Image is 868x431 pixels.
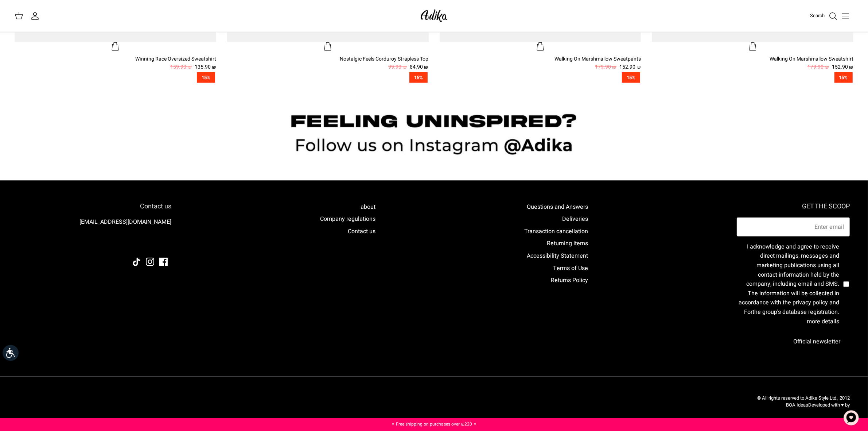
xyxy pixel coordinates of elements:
[802,201,850,211] font: GET THE SCOOP
[79,218,171,226] a: [EMAIL_ADDRESS][DOMAIN_NAME]
[313,203,383,351] div: Secondary navigation
[361,203,375,211] a: about
[808,401,850,408] font: Developed with ♥ by
[419,7,449,24] img: Adika IL
[832,63,853,71] font: 152.90 ₪
[839,74,848,81] font: 15%
[146,258,154,266] a: Instagram
[527,251,588,260] a: Accessibility Statement
[151,238,171,247] img: Adika IL
[770,55,853,63] font: Walking On Marshmallow Sweatshirt
[784,332,850,351] button: Official newsletter
[15,72,216,83] a: 15%
[320,215,375,223] a: Company regulations
[517,203,595,351] div: Secondary navigation
[810,12,837,20] a: Search
[619,63,641,71] font: 152.90 ₪
[757,395,850,401] font: © All rights reserved to Adika Style Ltd., 2012
[202,74,210,81] font: 15%
[551,276,588,285] a: Returns Policy
[524,227,588,236] a: Transaction cancellation
[807,63,829,71] font: 179.90 ₪
[348,227,375,236] a: Contact us
[389,63,407,71] font: 99.90 ₪
[227,72,429,83] a: 15%
[170,63,192,71] font: 159.90 ₪
[132,258,141,266] a: TikTok
[737,218,850,236] input: Email
[391,421,477,427] a: ✦ Free shipping on purchases over ₪220 ✦
[553,264,588,273] a: Terms of Use
[31,12,42,20] a: My account
[554,55,641,63] font: Walking On Marshmallow Sweatpants
[527,203,588,211] a: Questions and Answers
[440,55,641,72] a: Walking On Marshmallow Sweatpants 152.90 ₪ 179.90 ₪
[652,72,853,83] a: 15%
[547,239,588,248] a: Returning items
[410,63,429,71] font: 84.90 ₪
[227,55,429,72] a: Nostalgic Feels Corduroy Strapless Top 84.90 ₪ 99.90 ₪
[652,55,853,72] a: Walking On Marshmallow Sweatshirt 152.90 ₪ 179.90 ₪
[15,55,216,72] a: Winning Race Oversized Sweatshirt 135.90 ₪ 159.90 ₪
[627,74,635,81] font: 15%
[562,215,588,223] a: Deliveries
[195,63,216,71] font: 135.90 ₪
[340,55,429,63] font: Nostalgic Feels Corduroy Strapless Top
[793,337,840,346] font: Official newsletter
[810,12,825,19] font: Search
[140,201,171,211] font: Contact us
[414,74,423,81] font: 15%
[159,258,168,266] a: Facebook
[595,63,616,71] font: 179.90 ₪
[786,401,808,408] a: BOA Ideas
[440,72,641,83] a: 15%
[744,308,839,326] a: For more details
[135,55,216,63] font: Winning Race Oversized Sweatshirt
[840,407,862,429] button: Chat
[739,242,839,316] font: I acknowledge and agree to receive direct mailings, messages and marketing publications using all...
[837,8,853,24] button: Toggle menu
